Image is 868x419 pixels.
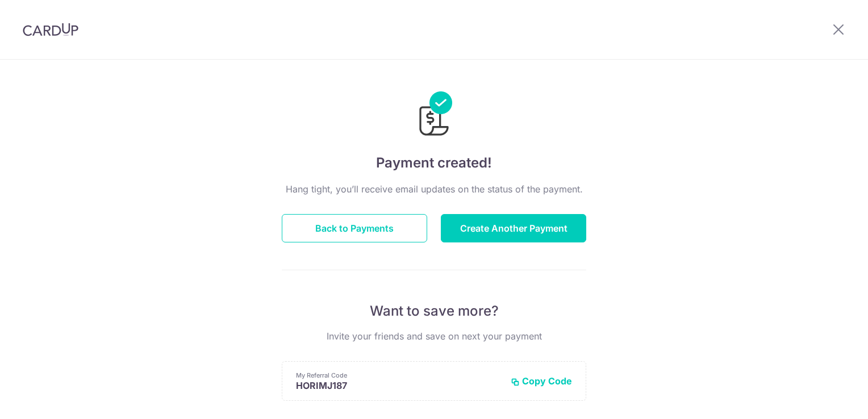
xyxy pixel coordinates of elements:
[282,214,427,242] button: Back to Payments
[441,214,586,242] button: Create Another Payment
[511,375,572,387] button: Copy Code
[282,153,586,173] h4: Payment created!
[282,329,586,343] p: Invite your friends and save on next your payment
[296,380,502,391] p: HORIMJ187
[282,182,586,196] p: Hang tight, you’ll receive email updates on the status of the payment.
[282,302,586,320] p: Want to save more?
[296,371,502,380] p: My Referral Code
[23,23,78,36] img: CardUp
[416,91,452,139] img: Payments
